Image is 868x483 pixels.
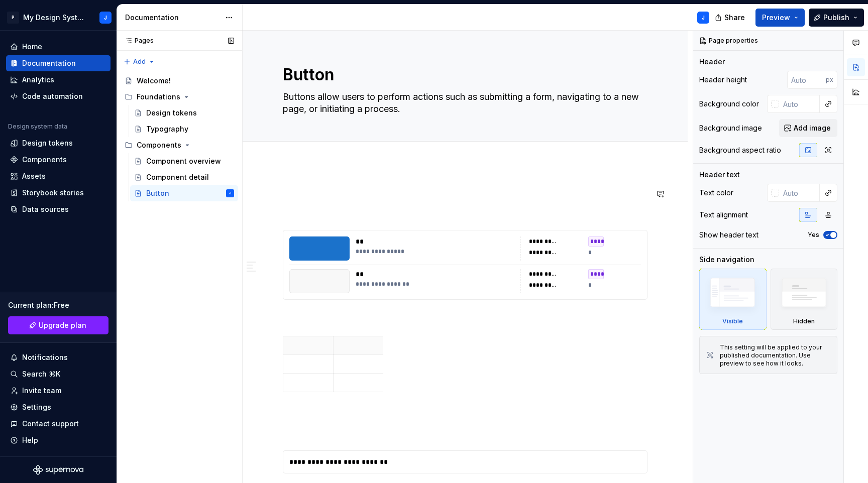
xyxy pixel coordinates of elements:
div: Data sources [22,204,69,214]
div: Search ⌘K [22,369,60,379]
button: Publish [809,9,864,27]
div: Help [22,435,38,445]
div: Pages [121,37,154,45]
div: Foundations [121,89,238,105]
button: Contact support [6,416,111,432]
button: Preview [755,9,805,27]
a: Design tokens [6,135,111,151]
div: J [702,14,705,22]
a: Invite team [6,383,111,399]
div: Hidden [793,317,815,325]
div: Header height [699,75,747,85]
div: Analytics [22,75,54,85]
span: Add image [794,123,831,133]
button: Add [121,55,158,69]
span: Add [133,58,146,66]
div: Header text [699,170,740,180]
div: Header [699,57,725,67]
div: Typography [146,124,188,134]
div: Text alignment [699,210,748,220]
div: Design system data [8,123,67,131]
button: Share [710,9,751,27]
div: Contact support [22,419,79,429]
div: Code automation [22,91,83,101]
span: Upgrade plan [39,320,86,330]
div: Page tree [121,73,238,201]
a: Code automation [6,88,111,104]
a: Settings [6,399,111,415]
div: Text color [699,188,733,198]
div: Design tokens [22,138,73,148]
button: Help [6,432,111,448]
div: J [104,14,107,22]
div: Home [22,42,42,52]
div: Side navigation [699,255,754,265]
div: Current plan : Free [8,300,108,310]
div: Documentation [22,58,76,68]
span: Publish [823,13,849,23]
div: Settings [22,402,51,412]
div: Background aspect ratio [699,145,781,155]
div: P [7,12,19,24]
div: Button [146,188,169,198]
a: Storybook stories [6,185,111,201]
textarea: Buttons allow users to perform actions such as submitting a form, navigating to a new page, or in... [281,89,645,117]
button: Search ⌘K [6,366,111,382]
div: Assets [22,171,46,181]
input: Auto [787,71,826,89]
a: Documentation [6,55,111,71]
a: Home [6,39,111,55]
input: Auto [779,95,820,113]
label: Yes [808,231,819,239]
div: Show header text [699,230,758,240]
div: Components [22,155,67,165]
div: Storybook stories [22,188,84,198]
div: Invite team [22,386,61,396]
div: Documentation [125,13,220,23]
div: Visible [699,269,767,330]
span: Share [724,13,745,23]
div: Component overview [146,156,221,166]
a: Typography [130,121,238,137]
a: Components [6,152,111,168]
button: Add image [779,119,837,137]
div: Components [137,140,181,150]
a: Component detail [130,169,238,185]
div: This setting will be applied to your published documentation. Use preview to see how it looks. [720,343,831,368]
div: Background color [699,99,759,109]
a: Data sources [6,201,111,217]
a: ButtonJ [130,185,238,201]
button: PMy Design SystemJ [2,7,115,28]
span: Preview [762,13,790,23]
a: Design tokens [130,105,238,121]
div: Visible [722,317,743,325]
a: Assets [6,168,111,184]
div: Hidden [771,269,838,330]
div: Welcome! [137,76,171,86]
div: Background image [699,123,762,133]
div: Component detail [146,172,209,182]
div: Design tokens [146,108,197,118]
div: J [229,188,231,198]
p: px [826,76,833,84]
input: Auto [779,184,820,202]
div: Notifications [22,352,68,363]
a: Welcome! [121,73,238,89]
svg: Supernova Logo [33,465,83,475]
div: Components [121,137,238,153]
textarea: Button [281,63,645,87]
button: Notifications [6,349,111,366]
a: Component overview [130,153,238,169]
button: Upgrade plan [8,316,108,334]
a: Analytics [6,72,111,88]
div: My Design System [23,13,87,23]
div: Foundations [137,92,180,102]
